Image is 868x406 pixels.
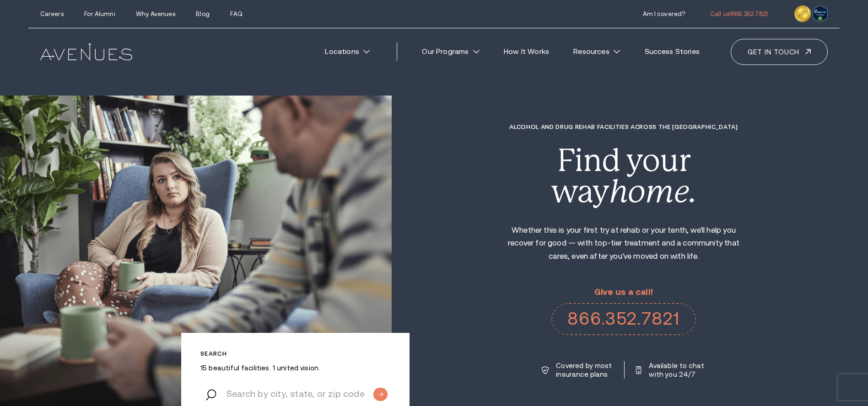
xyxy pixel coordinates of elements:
[413,42,489,62] a: Our Programs
[609,173,696,209] i: home.
[731,39,828,65] a: Get in touch
[643,11,685,17] a: Am I covered?
[551,303,696,335] a: 866.352.7821
[635,42,709,62] a: Success Stories
[813,5,828,22] img: Verify Approval for www.avenuesrecovery.com
[813,8,828,17] a: Verify LegitScript Approval for www.avenuesrecovery.com
[710,11,768,17] a: Call us!866.352.7821
[84,11,115,17] a: For Alumni
[136,11,175,17] a: Why Avenues
[499,224,748,263] p: Whether this is your first try at rehab or your tenth, we'll help you recover for good — with top...
[40,11,64,17] a: Careers
[542,361,613,379] a: Covered by most insurance plans
[649,361,706,379] p: Available to chat with you 24/7
[200,350,390,357] p: Search
[200,363,390,372] p: 15 beautiful facilities. 1 united vision.
[556,361,613,379] p: Covered by most insurance plans
[316,42,379,62] a: Locations
[373,388,388,401] input: Submit
[564,42,630,62] a: Resources
[495,42,559,62] a: How It Works
[731,11,768,17] span: 866.352.7821
[196,11,210,17] a: Blog
[636,361,706,379] a: Available to chat with you 24/7
[230,11,242,17] a: FAQ
[551,288,696,297] p: Give us a call!
[499,145,748,208] div: Find your way
[499,123,748,130] h1: Alcohol and Drug Rehab Facilities across the [GEOGRAPHIC_DATA]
